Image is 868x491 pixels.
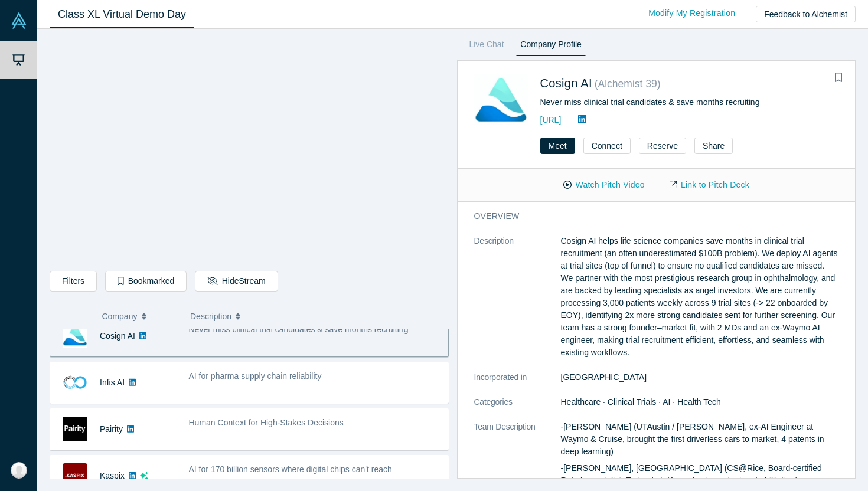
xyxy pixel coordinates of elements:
[50,38,448,262] iframe: Alchemist Class XL Demo Day: Vault
[465,37,508,56] a: Live Chat
[540,77,592,90] a: Cosign AI
[50,1,194,28] a: Class XL Virtual Demo Day
[189,418,344,427] span: Human Context for High-Stakes Decisions
[561,462,839,487] p: -[PERSON_NAME], [GEOGRAPHIC_DATA] (CS@Rice, Board-certified Rehab specialist, Trained at #1 acade...
[102,304,178,329] button: Company
[639,138,686,154] button: Reserve
[189,371,322,381] span: AI for pharma supply chain reliability
[756,6,856,22] button: Feedback to Alchemist
[516,37,585,56] a: Company Profile
[190,304,440,329] button: Description
[100,378,125,387] a: Infis AI
[189,325,409,334] span: Never miss clinical trial candidates & save months recruiting
[189,464,392,474] span: AI for 170 billion sensors where digital chips can't reach
[105,271,187,292] button: Bookmarked
[551,175,657,195] button: Watch Pitch Video
[63,463,87,488] img: Kaspix's Logo
[474,371,561,396] dt: Incorporated in
[63,370,87,395] img: Infis AI's Logo
[694,138,733,154] button: Share
[561,397,721,407] span: Healthcare · Clinical Trials · AI · Health Tech
[561,371,839,384] dd: [GEOGRAPHIC_DATA]
[583,138,631,154] button: Connect
[474,235,561,371] dt: Description
[657,175,762,195] a: Link to Pitch Deck
[195,271,278,292] button: HideStream
[540,115,562,125] a: [URL]
[540,138,575,154] button: Meet
[474,396,561,421] dt: Categories
[63,417,87,441] img: Pairity's Logo
[63,323,87,348] img: Cosign AI's Logo
[830,70,847,86] button: Bookmark
[561,421,839,458] p: -[PERSON_NAME] (UTAustin / [PERSON_NAME], ex-AI Engineer at Waymo & Cruise, brought the first dri...
[595,78,661,90] small: ( Alchemist 39 )
[100,331,135,341] a: Cosign AI
[474,210,823,222] h3: overview
[190,304,231,329] span: Description
[540,96,839,109] div: Never miss clinical trial candidates & save months recruiting
[100,471,125,480] a: Kaspix
[11,462,27,479] img: Ashley Huang's Account
[636,3,748,24] a: Modify My Registration
[561,235,839,359] p: Cosign AI helps life science companies save months in clinical trial recruitment (an often undere...
[474,74,528,127] img: Cosign AI's Logo
[11,12,27,29] img: Alchemist Vault Logo
[50,271,97,292] button: Filters
[102,304,138,329] span: Company
[140,472,148,480] svg: dsa ai sparkles
[100,424,123,434] a: Pairity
